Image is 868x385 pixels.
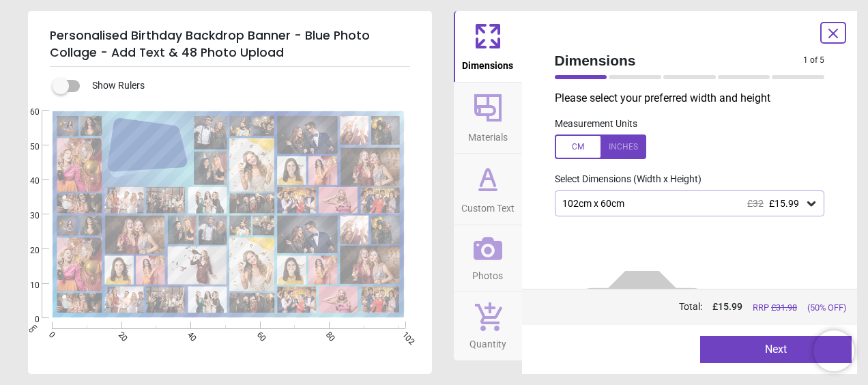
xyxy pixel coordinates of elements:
span: 15.99 [718,301,742,312]
span: £ 31.98 [771,302,797,313]
span: (50% OFF) [807,302,846,314]
span: £32 [747,198,764,209]
button: Dimensions [454,11,522,82]
span: £15.99 [769,198,799,209]
span: £ [712,300,742,314]
button: Materials [454,83,522,154]
span: cm [27,322,39,334]
h5: Personalised Birthday Backdrop Banner - Blue Photo Collage - Add Text & 48 Photo Upload [50,22,410,67]
div: Show Rulers [61,78,432,94]
div: Total: [553,300,847,314]
span: Dimensions [462,53,513,73]
span: 20 [14,245,40,257]
span: 10 [14,280,40,291]
label: Select Dimensions (Width x Height) [544,173,701,186]
button: Next [700,336,852,363]
iframe: Brevo live chat [813,330,854,371]
p: Please select your preferred width and height [555,91,836,106]
span: 50 [14,141,40,153]
span: 30 [14,210,40,222]
span: 40 [14,175,40,187]
div: 102cm x 60cm [561,198,805,210]
span: Quantity [469,331,506,352]
span: 1 of 5 [803,55,824,66]
button: Photos [454,225,522,292]
span: 0 [14,314,40,326]
span: Photos [472,263,503,283]
span: Custom Text [461,195,515,216]
button: Quantity [454,292,522,360]
span: RRP [753,302,797,314]
button: Custom Text [454,154,522,225]
span: Dimensions [555,51,804,70]
label: Measurement Units [555,117,637,131]
span: 60 [14,106,40,118]
span: Materials [468,124,508,145]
